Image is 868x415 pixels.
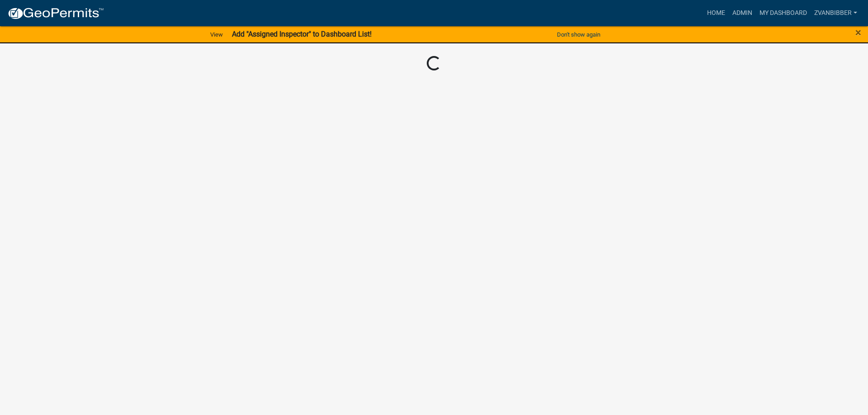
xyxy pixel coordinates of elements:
[553,27,604,42] button: Don't show again
[703,5,729,22] a: Home
[811,5,861,22] a: zvanbibber
[729,5,756,22] a: Admin
[207,27,226,42] a: View
[855,26,861,39] span: ×
[756,5,811,22] a: My Dashboard
[855,27,861,38] button: Close
[232,30,372,38] strong: Add "Assigned Inspector" to Dashboard List!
